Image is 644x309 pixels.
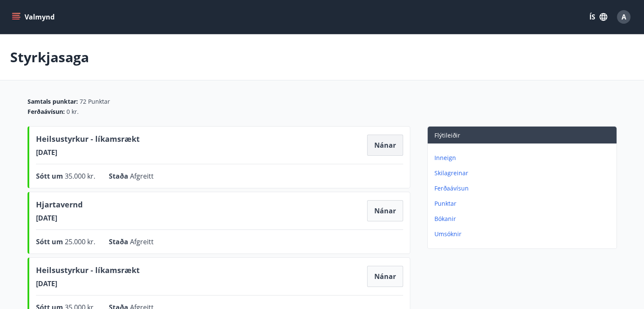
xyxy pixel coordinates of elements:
[36,265,140,279] span: Heilsustyrkur - líkamsrækt
[367,266,403,287] button: Nánar
[434,199,613,208] p: Punktar
[130,171,154,181] span: Afgreitt
[367,200,403,221] button: Nánar
[65,171,95,181] span: 35.000 kr.
[434,154,613,162] p: Inneign
[36,279,140,288] span: [DATE]
[367,135,403,156] button: Nánar
[434,131,460,139] span: Flýtileiðir
[109,171,130,181] span: Staða
[585,9,612,25] button: ÍS
[36,199,83,213] span: Hjartavernd
[434,184,613,193] p: Ferðaávísun
[10,9,58,25] button: menu
[434,169,613,177] p: Skilagreinar
[109,237,130,246] span: Staða
[36,148,140,157] span: [DATE]
[80,97,110,106] span: 72 Punktar
[66,108,79,116] span: 0 kr.
[36,213,83,223] span: [DATE]
[614,7,634,27] button: A
[36,237,65,246] span: Sótt um
[28,108,65,116] span: Ferðaávísun :
[434,215,613,223] p: Bókanir
[65,237,95,246] span: 25.000 kr.
[36,133,140,148] span: Heilsustyrkur - líkamsrækt
[28,97,78,106] span: Samtals punktar :
[36,171,65,181] span: Sótt um
[434,230,613,238] p: Umsóknir
[622,12,626,22] span: A
[10,48,89,66] p: Styrkjasaga
[130,237,154,246] span: Afgreitt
